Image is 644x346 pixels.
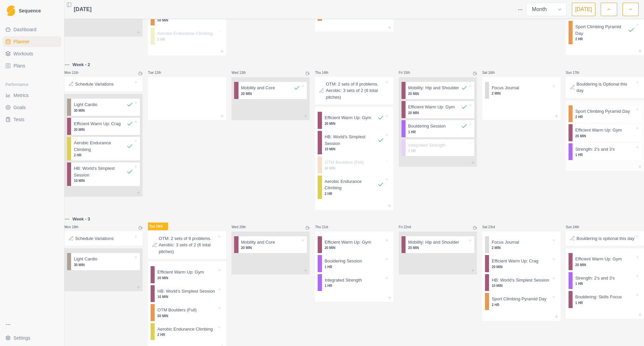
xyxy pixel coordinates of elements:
p: HB: World’s Simplest Session [74,165,126,178]
span: Tests [13,116,24,123]
p: Strength: 2's and 3's [575,146,615,153]
p: Light Cardio [74,101,97,108]
p: Sport Climbing Pyramid Day [492,296,546,302]
a: Goals [3,102,61,113]
p: 50 MIN [157,18,217,23]
div: HB: World’s Simplest Session10 MIN [151,285,223,302]
p: 2 HR [157,37,217,42]
p: Sun 24th [566,225,586,230]
p: 20 MIN [241,245,301,250]
p: Week - 3 [72,216,90,223]
button: [DATE] [572,3,595,16]
p: 2 MIN [492,245,551,250]
div: Mobility: Hip and Shoulder20 MIN [401,82,474,99]
p: Tue 19th [148,223,168,230]
span: Planner [13,38,30,45]
p: Light Cardio [74,256,97,262]
p: Sat 23rd [482,225,502,230]
p: Sport Climbing Pyramid Day [575,108,630,115]
p: Week - 2 [72,61,90,68]
p: Integrated Strength [325,277,362,284]
p: 10 MIN [492,283,551,288]
a: Tests [3,114,61,125]
p: Focus Journal [492,85,519,91]
div: Aerobic Endurance Climbing2 HR [67,137,140,160]
p: Efficient Warm Up: Gym [408,104,455,110]
p: HB: World’s Simplest Session [157,288,215,295]
div: Bouldering Session1 HR [401,120,474,137]
div: Bouldering Session1 HR [318,255,390,272]
span: Metrics [13,92,29,99]
p: Efficient Warm Up: Gym [325,239,371,246]
p: Sun 17th [566,70,586,75]
p: Thu 14th [315,70,335,75]
a: Dashboard [3,24,61,35]
div: Aerobic Endurance Climbing2 HR [151,28,223,45]
a: Workouts [3,48,61,59]
p: 2 HR [157,332,217,337]
button: Settings [3,333,61,343]
div: Efficient Warm Up: Gym20 MIN [569,253,641,270]
p: Sport Climbing Pyramid Day [575,23,628,37]
p: Efficient Warm Up: Gym [575,127,622,134]
p: Bouldering: Skills Focus [575,294,622,300]
p: Wed 13th [231,70,252,75]
div: OTM Boulders (Full)50 MIN [318,156,390,174]
p: 1 HR [325,283,384,288]
p: 2 HR [575,37,635,42]
span: Plans [13,62,25,69]
p: 20 MIN [241,91,301,96]
p: OTM: 2 sets of 9 problems. Aerobic: 3 sets of 2 (6 total pitches) [159,235,217,255]
div: Aerobic Endurance Climbing2 HR [151,323,223,340]
span: Goals [13,104,26,111]
p: OTM: 2 sets of 8 problems. Aerobic: 3 sets of 2 (6 total pitches) [326,81,384,101]
p: Aerobic Endurance Climbing [325,178,377,191]
p: 2 HR [575,114,635,119]
div: Light Cardio30 MIN [67,253,140,270]
p: 2 HR [74,153,133,158]
p: 20 MIN [325,245,384,250]
p: 1 HR [325,264,384,269]
p: Efficient Warm Up: Gym [325,114,371,121]
p: Schedule Variations [75,235,114,242]
p: 2 HR [325,191,384,196]
div: Strength: 2's and 3's1 HR [569,272,641,289]
p: Mobility: Hip and Shoulder [408,239,459,246]
p: 20 MIN [157,276,217,281]
p: HB: World’s Simplest Session [492,277,549,284]
p: 1 HR [575,152,635,157]
div: Bouldering: Skills Focus1 HR [569,291,641,308]
p: Bouldering is Optional this day [577,81,635,94]
p: Focus Journal [492,239,519,246]
p: Mon 18th [64,225,85,230]
div: OTM Boulders (Full)50 MIN [151,304,223,321]
img: Logo [7,5,15,16]
p: 20 MIN [74,127,133,132]
div: Aerobic Endurance Climbing2 HR [318,176,390,199]
div: Mobility and Core20 MIN [234,82,307,99]
p: 2 MIN [492,91,551,96]
div: Efficient Warm Up: Gym20 MIN [151,266,223,283]
div: Schedule Variations [64,77,143,92]
div: Sport Climbing Pyramid Day2 HR [569,105,641,122]
div: OTM: 2 sets of 9 problems. Aerobic: 3 sets of 2 (6 total pitches) [148,231,226,259]
p: Wed 20th [231,225,252,230]
p: 20 MIN [408,245,468,250]
p: Sat 16th [482,70,502,75]
p: Efficient Warm Up: Crag [74,120,120,127]
div: HB: World’s Simplest Session10 MIN [67,162,140,186]
p: 1 HR [575,300,635,305]
span: Sequence [19,8,41,13]
p: 50 MIN [325,166,384,171]
div: OTM: 2 sets of 8 problems. Aerobic: 3 sets of 2 (6 total pitches) [315,77,393,105]
p: HB: World’s Simplest Session [325,134,377,147]
p: Fri 15th [399,70,419,75]
p: Aerobic Endurance Climbing [74,140,126,153]
p: Mobility and Core [241,85,275,91]
span: Dashboard [13,26,37,33]
p: Efficient Warm Up: Gym [157,269,204,276]
p: 20 MIN [575,262,635,267]
p: Mobility and Core [241,239,275,246]
a: Planner [3,36,61,47]
p: OTM Boulders (Full) [325,159,364,166]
